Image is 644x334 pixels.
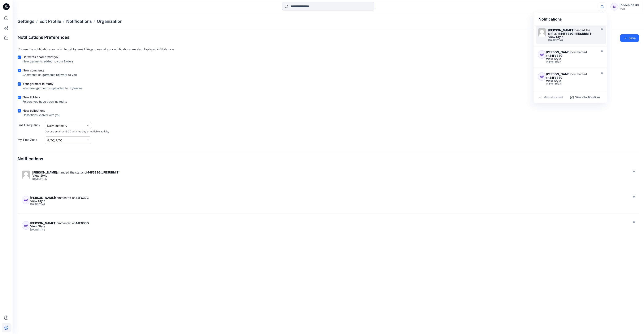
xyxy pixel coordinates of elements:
[87,171,101,174] strong: 44F633G
[39,18,61,24] a: Edit Profile
[45,130,109,133] span: Get one email at 16:00 with the day's notifiable activity
[549,76,563,79] strong: 44F633G
[23,55,73,59] div: Garments shared with you
[32,171,628,174] div: changed the status of to `
[18,47,639,51] p: Choose the notifications you wish to get by email. Regardless, all your notifications are also di...
[22,171,30,179] img: Anoek Van Beek
[23,99,67,104] div: Folders you have been invited to
[575,96,600,99] p: View all notifications
[47,123,83,128] div: Daily summary
[32,174,628,177] div: View Style
[620,34,639,42] button: Save
[23,108,60,113] div: New collections
[22,221,30,230] div: AV
[66,18,92,24] a: Notifications
[546,50,596,57] div: commented on
[546,72,571,76] strong: [PERSON_NAME]
[548,35,596,38] div: View Style
[32,177,628,180] div: Tuesday, August 26, 2025 11:47
[18,18,34,24] p: Settings
[32,171,57,174] strong: [PERSON_NAME]
[30,196,628,199] div: commented on
[544,96,563,99] p: Mark all as read
[548,28,573,32] strong: [PERSON_NAME]
[538,72,546,81] div: AV
[538,50,546,59] div: AV
[548,39,596,42] div: Tuesday, August 26, 2025 11:47
[546,72,596,79] div: commented on
[546,83,596,86] div: Tuesday, August 26, 2025 11:45
[47,138,83,142] div: (UTC) UTC
[546,61,596,64] div: Tuesday, August 26, 2025 11:47
[22,196,30,204] div: AV
[23,113,60,117] div: Collections shared with you
[30,221,628,225] div: commented on
[75,196,89,199] strong: 44F633G
[103,171,118,174] strong: RESUBMIT
[610,3,618,10] div: I3
[97,18,122,24] a: Organization
[18,123,43,133] label: Email Frequency
[560,32,574,35] strong: 44F633G
[23,95,67,99] div: New Folders
[30,228,628,231] div: Tuesday, August 26, 2025 11:45
[23,68,77,72] div: New comments
[546,57,596,60] div: View Style
[23,59,73,63] div: New garments added to your folders
[620,8,639,11] div: PVH
[546,79,596,82] div: View Style
[23,86,82,90] div: Your new garment is uploaded to Stylezone
[538,28,546,37] img: Anoek Van Beek
[18,137,43,144] label: My Time Zone
[30,225,628,228] div: View Style
[546,50,571,54] strong: [PERSON_NAME]
[534,13,607,26] div: Notifications
[75,221,89,225] strong: 44F633G
[18,156,43,161] h4: Notifications
[576,32,591,35] strong: RESUBMIT
[23,82,82,86] div: Your garment is ready
[620,3,639,8] div: Indochine 3d
[30,199,628,202] div: View Style
[30,221,55,225] strong: [PERSON_NAME]
[18,35,69,40] h2: Notifications Preferences
[548,28,596,35] div: changed the status of to `
[30,196,55,199] strong: [PERSON_NAME]
[549,54,563,57] strong: 44F633G
[23,72,77,77] div: Comments on garments relevant to you
[30,203,628,206] div: Tuesday, August 26, 2025 11:47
